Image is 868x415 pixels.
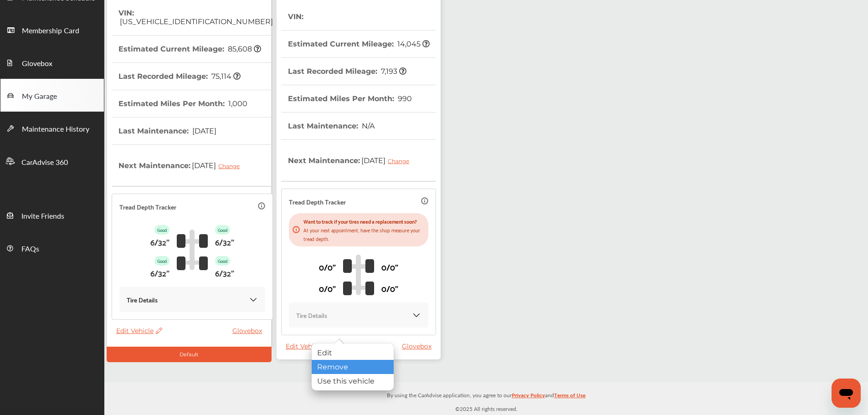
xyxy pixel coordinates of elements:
[22,58,52,70] span: Glovebox
[0,79,104,112] a: My Garage
[0,46,104,79] a: Glovebox
[218,163,244,169] div: Change
[154,225,169,235] p: Good
[288,31,430,57] th: Estimated Current Mileage :
[22,25,79,37] span: Membership Card
[190,154,247,177] span: [DATE]
[215,256,230,266] p: Good
[227,99,247,108] span: 1,000
[319,260,336,274] p: 0/0"
[288,140,416,181] th: Next Maintenance :
[0,112,104,144] a: Maintenance History
[118,36,261,62] th: Estimated Current Mileage :
[104,382,868,415] div: © 2025 All rights reserved.
[215,225,230,235] p: Good
[312,374,394,388] div: Use this vehicle
[512,390,545,404] a: Privacy Policy
[289,196,346,207] p: Tread Depth Tracker
[396,94,412,103] span: 990
[303,225,425,243] p: At your next appointment, have the shop measure your tread depth.
[215,235,234,249] p: 6/32"
[312,346,394,360] div: Edit
[360,122,375,130] span: N/A
[286,342,332,350] span: Edit Vehicle
[288,85,412,112] th: Estimated Miles Per Month :
[388,158,414,164] div: Change
[554,390,586,404] a: Terms of Use
[116,327,162,335] span: Edit Vehicle
[312,360,394,374] div: Remove
[210,72,241,81] span: 75,114
[127,294,158,305] p: Tire Details
[21,157,68,169] span: CarAdvise 360
[832,379,861,408] iframe: Button to launch messaging window
[150,266,169,280] p: 6/32"
[381,260,398,274] p: 0/0"
[288,3,305,30] th: VIN :
[303,217,425,225] p: Want to track if your tires need a replacement soon?
[154,256,169,266] p: Good
[118,63,241,90] th: Last Recorded Mileage :
[119,201,176,212] p: Tread Depth Tracker
[319,281,336,295] p: 0/0"
[0,13,104,46] a: Membership Card
[249,295,258,304] img: KOKaJQAAAABJRU5ErkJggg==
[412,311,421,320] img: KOKaJQAAAABJRU5ErkJggg==
[380,67,406,76] span: 7,193
[296,310,327,320] p: Tire Details
[232,327,267,335] a: Glovebox
[104,390,868,400] p: By using the CarAdvise application, you agree to our and
[402,342,436,350] a: Glovebox
[21,210,64,222] span: Invite Friends
[107,347,272,362] div: Default
[360,149,416,172] span: [DATE]
[191,127,216,135] span: [DATE]
[118,145,247,186] th: Next Maintenance :
[226,45,261,53] span: 85,608
[215,266,234,280] p: 6/32"
[22,91,57,102] span: My Garage
[288,113,375,139] th: Last Maintenance :
[150,235,169,249] p: 6/32"
[118,118,216,144] th: Last Maintenance :
[343,254,374,295] img: tire_track_logo.b900bcbc.svg
[118,17,273,26] span: [US_VEHICLE_IDENTIFICATION_NUMBER]
[381,281,398,295] p: 0/0"
[177,229,208,270] img: tire_track_logo.b900bcbc.svg
[118,90,247,117] th: Estimated Miles Per Month :
[396,40,430,48] span: 14,045
[22,123,89,135] span: Maintenance History
[288,58,406,85] th: Last Recorded Mileage :
[21,243,39,255] span: FAQs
